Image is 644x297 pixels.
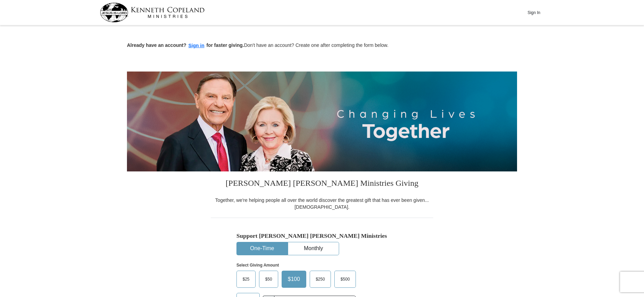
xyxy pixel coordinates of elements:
[127,42,244,48] strong: Already have an account? for faster giving.
[237,242,287,255] button: One-Time
[186,42,207,50] button: Sign in
[312,274,329,284] span: $250
[284,274,304,284] span: $100
[524,7,544,18] button: Sign In
[288,242,339,255] button: Monthly
[211,197,433,210] div: Together, we're helping people all over the world discover the greatest gift that has ever been g...
[337,274,353,284] span: $500
[211,171,433,197] h3: [PERSON_NAME] [PERSON_NAME] Ministries Giving
[239,274,253,284] span: $25
[127,42,517,50] p: Don't have an account? Create one after completing the form below.
[236,232,408,240] h5: Support [PERSON_NAME] [PERSON_NAME] Ministries
[236,263,279,268] strong: Select Giving Amount
[262,274,275,284] span: $50
[100,3,205,22] img: kcm-header-logo.svg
